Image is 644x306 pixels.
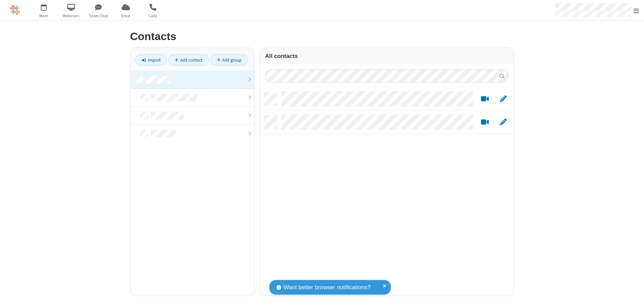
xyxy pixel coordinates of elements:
a: Import [135,54,167,66]
a: Add group [210,54,248,66]
img: QA Selenium DO NOT DELETE OR CHANGE [10,5,20,15]
h2: Contacts [130,31,514,42]
button: Start a video meeting [478,118,491,127]
a: Add contact [168,54,209,66]
div: grid [260,88,514,296]
span: Meet [31,13,57,19]
span: Webinars [59,13,84,19]
h3: All contacts [265,53,509,59]
button: Edit [496,118,510,127]
span: Team Chat [86,13,111,19]
span: Want better browser notifications? [284,283,371,292]
button: Start a video meeting [478,95,491,103]
span: Drive [113,13,138,19]
span: Calls [140,13,166,19]
button: Edit [496,95,510,103]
